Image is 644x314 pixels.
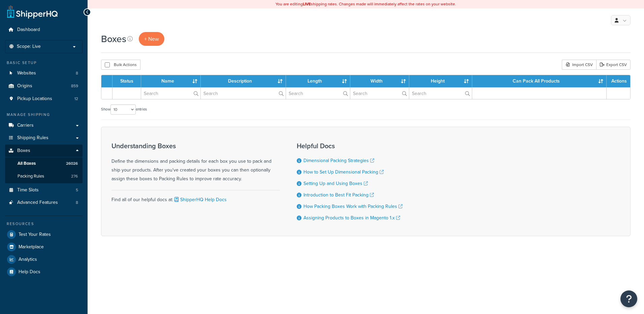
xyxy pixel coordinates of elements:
[286,75,350,87] th: Length
[17,27,40,33] span: Dashboard
[303,214,400,221] a: Assigning Products to Boxes in Magento 1.x
[620,290,637,307] button: Open Resource Center
[5,241,83,253] a: Marketplace
[141,75,201,87] th: Name
[19,269,40,275] span: Help Docs
[144,35,159,43] span: + New
[5,266,83,278] a: Help Docs
[303,191,374,198] a: Introduction to Best Fit Packing
[5,80,83,92] a: Origins 859
[5,80,83,92] li: Origins
[19,257,37,262] span: Analytics
[5,24,83,36] a: Dashboard
[17,83,32,89] span: Origins
[111,142,280,150] h3: Understanding Boxes
[5,93,83,105] a: Pickup Locations 12
[18,161,36,166] span: All Boxes
[101,32,126,45] h1: Boxes
[101,60,140,70] button: Bulk Actions
[350,88,409,99] input: Search
[350,75,410,87] th: Width
[5,112,83,118] div: Manage Shipping
[297,142,402,150] h3: Helpful Docs
[17,123,34,128] span: Carriers
[17,148,30,154] span: Boxes
[5,196,83,209] li: Advanced Features
[201,88,286,99] input: Search
[5,67,83,80] li: Websites
[286,88,350,99] input: Search
[5,170,83,183] li: Packing Rules
[19,244,44,250] span: Marketplace
[5,253,83,265] a: Analytics
[607,75,630,87] th: Actions
[303,203,402,210] a: How Packing Boxes Work with Packing Rules
[5,196,83,209] a: Advanced Features 8
[76,70,78,76] span: 8
[5,157,83,170] a: All Boxes 26026
[111,142,280,183] div: Define the dimensions and packing details for each box you use to pack and ship your products. Af...
[101,104,147,115] label: Show entries
[303,168,384,176] a: How to Set Up Dimensional Packing
[76,187,78,193] span: 5
[5,228,83,241] a: Test Your Rates
[5,119,83,132] a: Carriers
[5,157,83,170] li: All Boxes
[5,60,83,66] div: Basic Setup
[139,32,164,46] a: + New
[17,70,36,76] span: Websites
[66,161,78,166] span: 26026
[18,174,44,179] span: Packing Rules
[5,145,83,183] li: Boxes
[5,67,83,80] a: Websites 8
[19,232,51,238] span: Test Your Rates
[303,1,311,7] b: LIVE
[409,88,472,99] input: Search
[5,221,83,227] div: Resources
[5,132,83,144] a: Shipping Rules
[110,104,136,115] select: Showentries
[17,44,41,50] span: Scope: Live
[17,200,58,206] span: Advanced Features
[5,170,83,183] a: Packing Rules 276
[74,96,78,102] span: 12
[5,145,83,157] a: Boxes
[17,135,49,141] span: Shipping Rules
[71,174,78,179] span: 276
[303,157,374,164] a: Dimensional Packing Strategies
[17,187,39,193] span: Time Slots
[5,184,83,196] li: Time Slots
[5,184,83,196] a: Time Slots 5
[71,83,78,89] span: 859
[7,5,58,19] a: ShipperHQ Home
[141,88,200,99] input: Search
[17,96,52,102] span: Pickup Locations
[409,75,472,87] th: Height
[76,200,78,206] span: 8
[596,60,631,70] a: Export CSV
[472,75,607,87] th: Can Pack All Products
[173,196,227,203] a: ShipperHQ Help Docs
[111,190,280,204] div: Find all of our helpful docs at:
[112,75,141,87] th: Status
[201,75,286,87] th: Description
[303,180,368,187] a: Setting Up and Using Boxes
[5,93,83,105] li: Pickup Locations
[562,60,596,70] div: Import CSV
